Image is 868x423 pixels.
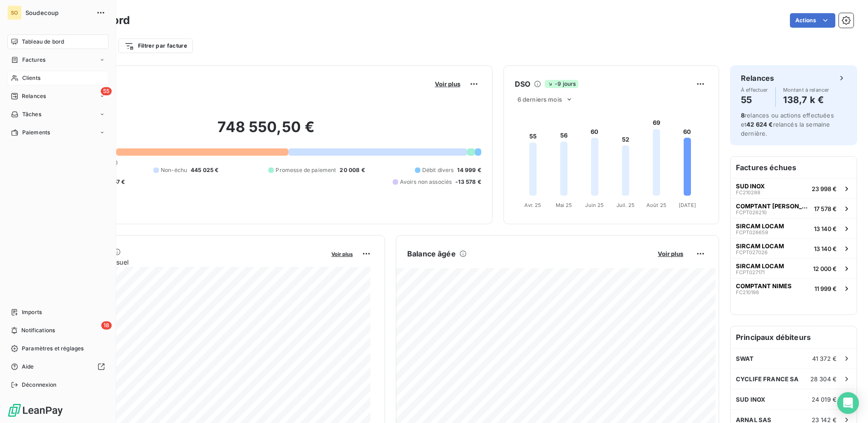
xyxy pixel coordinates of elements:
tspan: Avr. 25 [524,202,541,208]
span: Chiffre d'affaires mensuel [51,257,325,267]
button: Voir plus [329,250,355,258]
span: Soudecoup [25,9,91,16]
span: Tableau de bord [22,38,64,46]
span: Factures [22,56,45,64]
h6: Principaux débiteurs [730,326,857,348]
span: 18 [101,321,112,330]
span: 11 999 € [814,285,837,292]
button: Filtrer par facture [118,39,193,53]
span: Imports [22,308,42,316]
span: Voir plus [658,250,683,257]
button: Voir plus [432,80,463,88]
span: 8 [741,112,745,119]
span: Clients [22,74,40,82]
button: SUD INOXFC21028823 998 € [730,178,857,198]
span: SIRCAM LOCAM [736,222,784,230]
span: Débit divers [422,166,454,174]
span: 14 999 € [457,166,481,174]
span: FCPT026659 [736,230,768,235]
span: À effectuer [741,87,768,93]
span: Paiements [22,128,50,137]
div: Open Intercom Messenger [837,392,859,414]
span: Voir plus [435,80,460,88]
tspan: Juil. 25 [616,202,635,208]
button: SIRCAM LOCAMFCPT02717112 000 € [730,258,857,278]
img: Logo LeanPay [7,403,64,418]
a: Aide [7,359,108,374]
span: Montant à relancer [783,87,829,93]
span: Paramètres et réglages [22,344,84,353]
h2: 748 550,50 € [51,118,481,145]
span: Notifications [21,326,55,334]
span: Relances [22,92,46,100]
span: Promesse de paiement [276,166,336,174]
button: SIRCAM LOCAMFCPT02702613 140 € [730,238,857,258]
h4: 138,7 k € [783,93,829,107]
span: -9 jours [545,80,578,88]
span: 41 372 € [812,355,837,362]
span: Non-échu [161,166,187,174]
button: Actions [790,13,835,28]
h6: DSO [515,79,530,89]
span: SWAT [736,355,754,362]
span: 23 998 € [812,185,837,192]
span: Tâches [22,110,41,118]
span: 24 019 € [812,396,837,403]
span: 17 578 € [814,205,837,212]
span: -13 578 € [455,178,481,186]
span: 28 304 € [810,375,837,383]
span: 13 140 € [814,245,837,252]
h6: Balance âgée [407,248,456,259]
span: Déconnexion [22,381,57,389]
span: FCPT027026 [736,250,768,255]
span: 6 derniers mois [518,96,562,103]
span: 12 000 € [813,265,837,272]
h6: Relances [741,73,774,84]
span: Aide [22,363,34,371]
span: SUD INOX [736,396,765,403]
span: 445 025 € [191,166,218,174]
span: SIRCAM LOCAM [736,262,784,270]
button: SIRCAM LOCAMFCPT02665913 140 € [730,218,857,238]
span: 55 [101,87,112,95]
span: 20 008 € [340,166,365,174]
span: FC210288 [736,190,760,195]
span: CYCLIFE FRANCE SA [736,375,799,383]
span: relances ou actions effectuées et relancés la semaine dernière. [741,112,834,137]
h6: Factures échues [730,157,857,178]
button: COMPTANT NIMESFC21019811 999 € [730,278,857,298]
tspan: [DATE] [679,202,696,208]
span: Avoirs non associés [400,178,452,186]
span: FCPT026210 [736,210,767,215]
tspan: Mai 25 [555,202,572,208]
button: COMPTANT [PERSON_NAME]FCPT02621017 578 € [730,198,857,218]
div: SO [7,5,22,20]
h4: 55 [741,93,768,107]
span: SUD INOX [736,182,765,190]
tspan: Juin 25 [585,202,604,208]
span: COMPTANT NIMES [736,282,792,290]
span: FCPT027171 [736,270,764,275]
span: 42 624 € [746,121,773,128]
span: 13 140 € [814,225,837,232]
span: SIRCAM LOCAM [736,242,784,250]
span: COMPTANT [PERSON_NAME] [736,202,810,210]
span: Voir plus [331,251,353,257]
button: Voir plus [655,250,686,258]
tspan: Août 25 [646,202,666,208]
span: FC210198 [736,290,759,295]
